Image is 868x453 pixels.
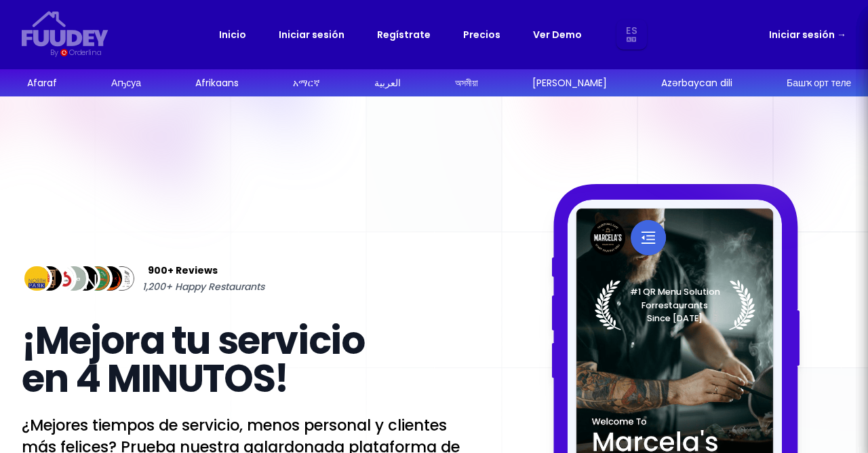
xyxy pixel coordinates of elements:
img: Review Img [71,264,101,294]
div: Azərbaycan dili [661,76,732,90]
img: Review Img [46,264,77,294]
div: Afrikaans [195,76,239,90]
a: Iniciar sesión [279,26,344,43]
a: Ver Demo [533,26,582,43]
img: Review Img [22,264,52,294]
div: العربية [374,76,401,90]
img: Review Img [106,264,137,294]
div: অসমীয়া [455,76,478,90]
span: ¡Mejora tu servicio en 4 MINUTOS! [22,314,364,405]
img: Laurel [595,280,755,330]
div: Аҧсуа [111,76,141,90]
a: Regístrate [377,26,431,43]
a: Inicio [219,26,246,43]
a: Precios [463,26,500,43]
span: 1,200+ Happy Restaurants [142,278,264,295]
div: Afaraf [27,76,57,90]
svg: {/* Added fill="currentColor" here */} {/* This rectangle defines the background. Its explicit fi... [22,11,108,47]
img: Review Img [58,264,89,294]
img: Review Img [34,264,64,294]
div: Башҡорт теле [787,76,851,90]
div: አማርኛ [293,76,320,90]
div: [PERSON_NAME] [532,76,607,90]
span: 900+ Reviews [148,262,218,278]
div: By [50,47,58,58]
span: → [837,28,846,41]
img: Review Img [83,264,113,294]
img: Review Img [95,264,125,294]
a: Iniciar sesión [769,26,846,43]
div: Orderlina [69,47,101,58]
